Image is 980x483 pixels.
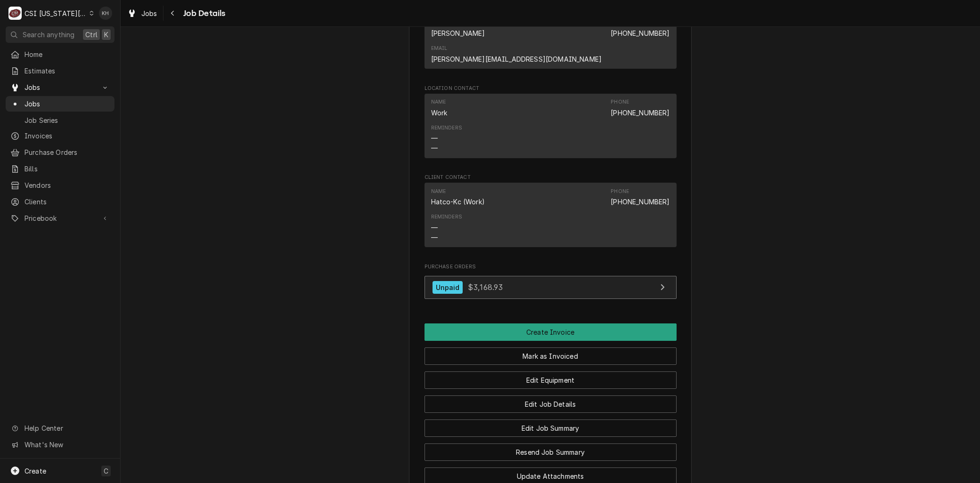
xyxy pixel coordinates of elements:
a: Home [6,47,114,62]
a: Go to What's New [6,437,114,452]
span: Invoices [24,131,110,141]
button: Edit Equipment [425,371,677,389]
div: Button Group Row [425,341,677,365]
span: What's New [24,440,109,450]
span: Help Center [24,423,109,433]
div: Unpaid [433,281,463,294]
div: Button Group Row [425,365,677,389]
div: Button Group Row [425,389,677,413]
div: CSI Kansas City's Avatar [8,7,22,20]
span: Create [24,467,46,475]
span: K [104,30,108,40]
div: — [431,143,438,153]
div: Name [431,19,485,38]
span: Bills [24,164,110,174]
button: Create Invoice [425,323,677,341]
div: — [431,133,438,143]
span: Job Details [180,7,226,20]
div: CSI [US_STATE][GEOGRAPHIC_DATA] [24,8,87,18]
span: Clients [24,197,110,207]
div: C [8,7,22,20]
span: Location Contact [425,85,677,92]
div: Location Contact List [425,94,677,162]
div: Reminders [431,213,462,221]
div: Hatco-Kc (Work) [431,197,485,207]
div: Contact [425,14,677,69]
span: Jobs [24,99,110,109]
a: [PERSON_NAME][EMAIL_ADDRESS][DOMAIN_NAME] [431,55,602,63]
div: Job Contact [425,5,677,73]
a: Job Series [6,113,114,128]
span: Job Series [24,115,110,125]
span: Estimates [24,66,110,76]
div: Phone [611,188,670,207]
button: Edit Job Summary [425,419,677,437]
a: Invoices [6,128,114,144]
div: Name [431,98,446,106]
div: Client Contact List [425,183,677,251]
div: Purchase Orders [425,263,677,304]
div: Phone [611,19,670,38]
div: Button Group Row [425,323,677,341]
div: Phone [611,188,629,195]
div: Name [431,98,448,117]
a: [PHONE_NUMBER] [611,109,670,117]
span: Ctrl [85,30,98,40]
a: Jobs [6,96,114,112]
a: [PHONE_NUMBER] [611,198,670,206]
div: Client Contact [425,174,677,251]
button: Resend Job Summary [425,443,677,461]
div: Button Group Row [425,413,677,437]
div: Kyley Hunnicutt's Avatar [99,7,112,20]
span: Jobs [24,82,96,92]
button: Search anythingCtrlK [6,26,114,43]
a: Go to Jobs [6,80,114,95]
div: Reminders [431,124,462,132]
a: Purchase Orders [6,145,114,160]
div: Job Contact List [425,14,677,73]
a: Bills [6,161,114,177]
div: Phone [611,98,629,106]
button: Navigate back [165,6,180,21]
div: Email [431,45,448,52]
div: — [431,233,438,242]
button: Mark as Invoiced [425,347,677,365]
span: $3,168.93 [468,282,503,292]
div: Button Group Row [425,437,677,461]
div: Reminders [431,213,462,242]
a: [PHONE_NUMBER] [611,29,670,37]
span: Vendors [24,180,110,190]
a: Jobs [123,6,161,21]
span: Home [24,49,110,59]
div: Contact [425,94,677,158]
div: KH [99,7,112,20]
div: Contact [425,183,677,247]
div: Name [431,188,485,207]
span: Search anything [23,30,74,40]
div: Reminders [431,124,462,153]
a: Go to Help Center [6,420,114,436]
div: Phone [611,98,670,117]
span: C [104,466,108,476]
span: Purchase Orders [425,263,677,271]
div: [PERSON_NAME] [431,28,485,38]
button: Edit Job Details [425,395,677,413]
a: Go to Pricebook [6,210,114,226]
div: Work [431,108,448,118]
a: Clients [6,194,114,209]
div: — [431,223,438,233]
span: Client Contact [425,174,677,181]
a: Estimates [6,63,114,79]
span: Jobs [141,8,157,18]
div: Name [431,188,446,195]
span: Purchase Orders [24,147,110,157]
a: View Purchase Order [425,276,677,299]
a: Vendors [6,177,114,193]
div: Email [431,45,602,64]
span: Pricebook [24,213,96,223]
div: Location Contact [425,85,677,162]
